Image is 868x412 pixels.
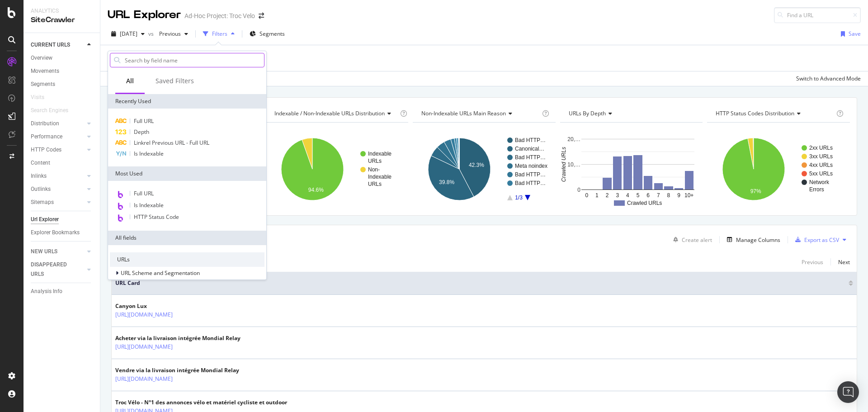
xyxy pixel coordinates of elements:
text: Canonical… [515,146,544,152]
svg: A chart. [707,130,849,208]
div: Url Explorer [31,215,59,224]
button: Save [837,27,861,41]
a: Performance [31,132,85,142]
text: Meta noindex [515,163,547,169]
a: Url Explorer [31,215,94,224]
div: CURRENT URLS [31,40,70,50]
a: [URL][DOMAIN_NAME] [115,310,173,319]
div: Vendre via la livraison intégrée Mondial Relay [115,366,239,374]
div: NEW URLS [31,247,57,256]
div: Sitemaps [31,198,54,207]
div: Explorer Bookmarks [31,228,80,237]
span: vs [148,30,156,38]
h4: Non-Indexable URLs Main Reason [420,106,540,121]
h4: HTTP Status Codes Distribution [714,106,835,121]
div: Open Intercom Messenger [837,381,859,403]
text: 7 [657,192,660,199]
text: 1/3 [515,194,523,201]
text: Non- [368,166,380,173]
a: NEW URLS [31,247,85,256]
div: Recently Used [108,94,266,109]
button: Create alert [670,232,712,247]
div: Troc Vélo - N°1 des annonces vélo et matériel cycliste et outdoor [115,398,287,407]
a: Inlinks [31,171,85,181]
text: 4xx URLs [809,162,833,168]
text: URLs [368,158,382,164]
div: Distribution [31,119,59,128]
div: URLs [110,252,264,267]
a: Explorer Bookmarks [31,228,94,237]
a: Outlinks [31,185,85,194]
div: DISAPPEARED URLS [31,260,76,279]
button: Previous [156,27,192,41]
text: 0 [585,192,588,199]
text: 3 [616,192,619,199]
text: Bad HTTP… [515,154,546,161]
text: Network [809,179,830,185]
a: DISAPPEARED URLS [31,260,85,279]
div: HTTP Codes [31,145,61,155]
button: Next [838,256,850,267]
div: A chart. [266,130,407,208]
text: 4 [626,192,629,199]
text: 8 [667,192,670,199]
span: Previous [156,30,181,38]
text: 5 [636,192,639,199]
text: 20,… [567,136,580,142]
input: Find a URL [774,7,861,23]
span: Depth [134,128,149,136]
span: URLs by Depth [569,109,606,117]
text: 5xx URLs [809,170,833,177]
button: Segments [246,27,288,41]
div: Acheter via la livraison intégrée Mondial Relay [115,334,241,342]
div: Outlinks [31,185,51,194]
div: Performance [31,132,62,142]
text: 1 [595,192,599,199]
a: Segments [31,80,94,89]
text: 9 [677,192,680,199]
div: Most Used [108,166,266,181]
a: Movements [31,66,94,76]
div: Switch to Advanced Mode [796,75,861,82]
span: Full URL [134,189,154,197]
button: Manage Columns [723,234,780,245]
text: 42.3% [469,162,484,168]
button: Switch to Advanced Mode [793,71,861,86]
button: [DATE] [108,27,148,41]
span: Segments [259,30,285,38]
div: Segments [31,80,55,89]
h4: Indexable / Non-Indexable URLs Distribution [273,106,398,121]
div: arrow-right-arrow-left [259,13,264,19]
text: Crawled URLs [561,147,567,182]
svg: A chart. [560,130,702,208]
div: Analytics [31,7,93,15]
text: 0 [577,187,580,193]
span: URL Card [115,279,846,287]
text: Bad HTTP… [515,180,546,186]
div: Ad-Hoc Project: Troc Velo [184,11,255,20]
text: 10,… [567,161,580,168]
div: All [126,76,134,85]
span: 2025 Aug. 20th [120,30,137,38]
text: 2xx URLs [809,145,833,151]
text: Bad HTTP… [515,171,546,178]
h4: URLs by Depth [567,106,695,121]
a: Distribution [31,119,85,128]
a: Analysis Info [31,287,94,296]
button: Export as CSV [792,232,839,247]
text: URLs [368,181,382,187]
text: 97% [750,188,761,194]
text: 3xx URLs [809,153,833,160]
text: Bad HTTP… [515,137,546,143]
a: Content [31,158,94,168]
div: Save [849,30,861,38]
div: Next [838,258,850,266]
text: Indexable [368,151,392,157]
div: Filters [212,30,227,38]
div: Manage Columns [736,236,780,244]
div: Saved Filters [156,76,194,85]
svg: A chart. [413,130,554,208]
div: Inlinks [31,171,47,181]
